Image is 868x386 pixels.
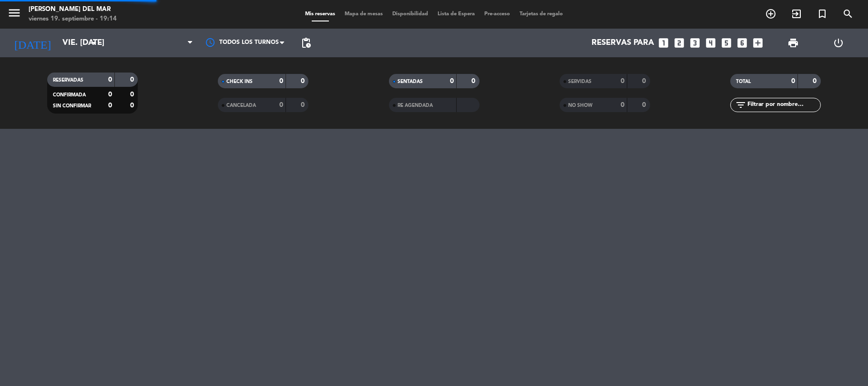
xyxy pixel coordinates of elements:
span: SERVIDAS [568,79,592,84]
i: looks_5 [720,37,733,49]
i: looks_two [673,37,685,49]
div: viernes 19. septiembre - 19:14 [29,14,117,24]
strong: 0 [450,78,454,84]
span: print [787,37,799,49]
span: CHECK INS [226,79,253,84]
strong: 0 [108,76,112,83]
i: arrow_drop_down [89,37,100,49]
i: search [842,8,854,20]
strong: 0 [642,102,648,108]
span: RESERVADAS [53,78,83,83]
span: Lista de Espera [433,11,480,17]
strong: 0 [279,78,283,84]
span: TOTAL [736,79,751,84]
div: LOG OUT [816,29,861,57]
strong: 0 [471,78,477,84]
i: add_box [752,37,764,49]
i: looks_3 [689,37,701,49]
span: NO SHOW [568,103,592,108]
span: pending_actions [300,37,312,49]
span: SENTADAS [398,79,423,84]
i: menu [7,6,21,20]
i: filter_list [735,99,746,111]
button: menu [7,6,21,23]
span: Reservas para [592,39,654,48]
span: CANCELADA [226,103,256,108]
strong: 0 [791,78,795,84]
span: Mapa de mesas [340,11,388,17]
strong: 0 [642,78,648,84]
span: Mis reservas [300,11,340,17]
i: add_circle_outline [765,8,776,20]
strong: 0 [621,102,624,108]
strong: 0 [813,78,818,84]
strong: 0 [130,76,136,83]
span: Disponibilidad [388,11,433,17]
strong: 0 [130,91,136,98]
span: RE AGENDADA [398,103,433,108]
strong: 0 [130,102,136,109]
i: power_settings_new [833,37,844,49]
i: looks_6 [736,37,748,49]
div: [PERSON_NAME] del Mar [29,5,117,14]
strong: 0 [108,102,112,109]
i: [DATE] [7,32,58,53]
span: SIN CONFIRMAR [53,104,91,108]
span: CONFIRMADA [53,93,86,97]
i: turned_in_not [817,8,828,20]
i: looks_4 [705,37,717,49]
strong: 0 [621,78,624,84]
i: exit_to_app [791,8,802,20]
strong: 0 [301,102,306,108]
i: looks_one [657,37,670,49]
strong: 0 [301,78,306,84]
strong: 0 [108,91,112,98]
strong: 0 [279,102,283,108]
input: Filtrar por nombre... [746,100,820,110]
span: Tarjetas de regalo [515,11,568,17]
span: Pre-acceso [480,11,515,17]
